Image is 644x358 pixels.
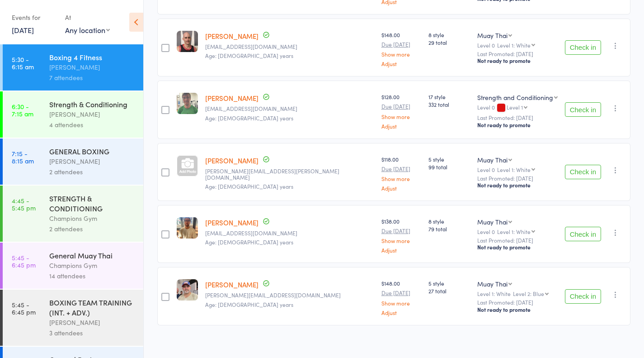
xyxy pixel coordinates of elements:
div: Events for [12,10,56,25]
time: 7:15 - 8:15 am [12,150,34,164]
small: d.mclean152@gmail.com [205,105,374,112]
div: 2 attendees [49,224,136,234]
div: Not ready to promote [477,306,558,313]
small: angie.mcnee@gmail.com [205,168,374,181]
span: 5 style [428,155,470,163]
div: 3 attendees [49,328,136,338]
span: 29 total [428,38,470,46]
div: $148.00 [381,279,421,315]
span: 8 style [428,31,470,38]
a: 7:15 -8:15 amGENERAL BOXING[PERSON_NAME]2 attendees [3,138,143,185]
span: Age: [DEMOGRAPHIC_DATA] years [205,238,293,246]
a: Adjust [381,61,421,67]
button: Check in [565,102,601,117]
small: Due [DATE] [381,103,421,110]
div: 2 attendees [49,167,136,177]
div: Any location [65,25,110,35]
img: image1679698791.png [177,93,198,114]
span: Age: [DEMOGRAPHIC_DATA] years [205,301,293,308]
img: image1738749000.png [177,217,198,239]
small: Last Promoted: [DATE] [477,51,558,57]
div: Muay Thai [477,31,508,40]
div: Not ready to promote [477,243,558,251]
a: [PERSON_NAME] [205,156,259,165]
time: 5:30 - 6:15 am [12,56,34,70]
img: image1755037293.png [177,31,198,52]
div: STRENGTH & CONDITIONING [49,193,136,213]
a: Show more [381,238,421,243]
small: Due [DATE] [381,166,421,172]
a: 5:30 -6:15 amBoxing 4 Fitness[PERSON_NAME]7 attendees [3,44,143,91]
div: Strength & Conditioning [49,99,136,109]
div: Champions Gym [49,260,136,271]
div: BOXING TEAM TRAINING (INT. + ADV.) [49,297,136,317]
small: Due [DATE] [381,228,421,234]
a: [PERSON_NAME] [205,31,259,41]
span: 332 total [428,100,470,108]
div: Not ready to promote [477,121,558,129]
div: Strength and Conditioning [477,93,553,102]
small: Last Promoted: [DATE] [477,299,558,305]
a: 5:45 -6:45 pmBOXING TEAM TRAINING (INT. + ADV.)[PERSON_NAME]3 attendees [3,290,143,346]
div: Level 0 [477,167,558,172]
a: Adjust [381,310,421,315]
div: Muay Thai [477,217,508,226]
div: [PERSON_NAME] [49,62,136,72]
div: Muay Thai [477,155,508,164]
div: Not ready to promote [477,57,558,64]
div: Boxing 4 Fitness [49,52,136,62]
a: Adjust [381,185,421,191]
small: clintmance@hotmail.com [205,43,374,50]
span: 79 total [428,225,470,233]
a: Show more [381,114,421,119]
div: Level 0 [477,104,558,112]
div: Not ready to promote [477,181,558,189]
div: Level 0 [477,229,558,234]
small: oscarmyers97@hotmail.com [205,230,374,236]
a: 4:45 -5:45 pmSTRENGTH & CONDITIONINGChampions Gym2 attendees [3,186,143,242]
div: [PERSON_NAME] [49,109,136,119]
time: 6:30 - 7:15 am [12,103,33,117]
div: Level 0 [477,42,558,48]
span: 5 style [428,279,470,287]
a: 6:30 -7:15 amStrength & Conditioning[PERSON_NAME]4 attendees [3,91,143,138]
small: tim@autoblackbox.com.au [205,292,374,298]
small: Due [DATE] [381,290,421,296]
time: 5:45 - 6:45 pm [12,254,36,268]
span: Age: [DEMOGRAPHIC_DATA] years [205,52,293,59]
div: Champions Gym [49,213,136,224]
a: Show more [381,51,421,57]
div: $138.00 [381,217,421,253]
div: Level 1: White [497,42,531,48]
a: [DATE] [12,25,34,35]
div: $148.00 [381,31,421,67]
div: Muay Thai [477,279,508,288]
button: Check in [565,40,601,55]
time: 5:45 - 6:45 pm [12,301,36,315]
button: Check in [565,165,601,179]
a: 5:45 -6:45 pmGeneral Muay ThaiChampions Gym14 attendees [3,243,143,289]
span: 17 style [428,93,470,100]
span: 99 total [428,163,470,171]
button: Check in [565,289,601,304]
div: $128.00 [381,93,421,129]
button: Check in [565,227,601,241]
div: Level 1: White [477,291,558,296]
div: GENERAL BOXING [49,146,136,156]
div: 4 attendees [49,119,136,130]
div: Level 1: White [497,167,531,172]
small: Last Promoted: [DATE] [477,175,558,181]
div: [PERSON_NAME] [49,317,136,328]
small: Last Promoted: [DATE] [477,115,558,121]
span: 27 total [428,287,470,295]
small: Last Promoted: [DATE] [477,237,558,243]
div: $118.00 [381,155,421,191]
div: 14 attendees [49,271,136,281]
a: Show more [381,300,421,306]
div: [PERSON_NAME] [49,156,136,167]
a: Adjust [381,123,421,129]
span: Age: [DEMOGRAPHIC_DATA] years [205,182,293,190]
div: Level 1 [507,104,523,110]
a: Show more [381,176,421,181]
a: Adjust [381,247,421,253]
